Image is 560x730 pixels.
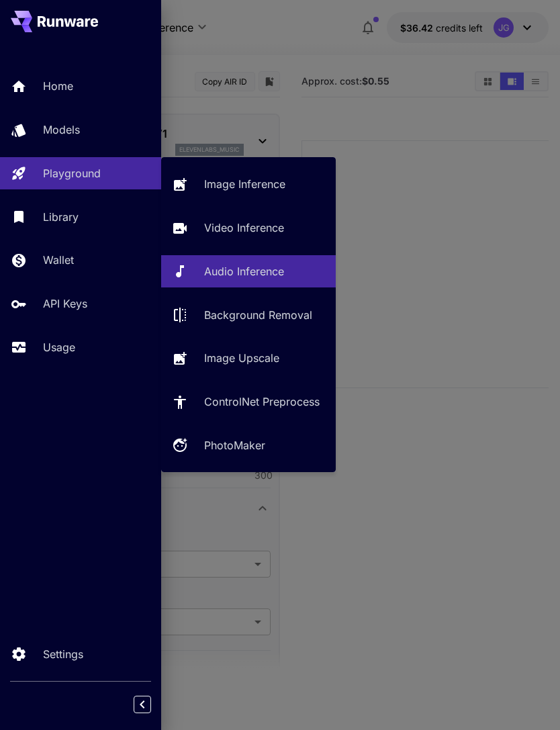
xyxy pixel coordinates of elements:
[43,78,73,94] p: Home
[204,220,284,236] p: Video Inference
[43,122,80,138] p: Models
[161,255,336,288] a: Audio Inference
[161,342,336,375] a: Image Upscale
[43,252,74,268] p: Wallet
[43,209,79,225] p: Library
[204,350,279,366] p: Image Upscale
[43,165,101,181] p: Playground
[144,692,161,717] div: Collapse sidebar
[161,212,336,244] a: Video Inference
[161,429,336,462] a: PhotoMaker
[161,168,336,201] a: Image Inference
[134,696,151,713] button: Collapse sidebar
[204,394,320,410] p: ControlNet Preprocess
[204,307,312,323] p: Background Removal
[161,385,336,418] a: ControlNet Preprocess
[43,339,75,355] p: Usage
[161,298,336,331] a: Background Removal
[204,437,265,453] p: PhotoMaker
[43,295,87,312] p: API Keys
[204,263,284,279] p: Audio Inference
[43,646,83,662] p: Settings
[204,176,285,192] p: Image Inference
